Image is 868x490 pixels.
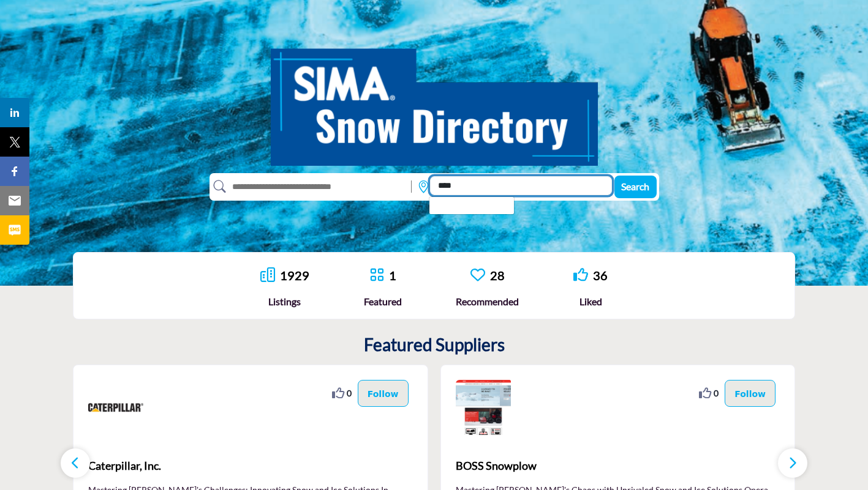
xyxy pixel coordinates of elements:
[456,450,780,483] a: BOSS Snowplow
[88,380,143,435] img: Caterpillar, Inc.
[260,294,309,309] div: Listings
[271,35,598,166] img: SIMA Snow Directory
[593,268,608,283] a: 36
[456,458,780,474] span: BOSS Snowplow
[389,268,396,283] a: 1
[358,380,409,407] button: Follow
[714,387,719,399] span: 0
[347,387,352,399] span: 0
[456,380,511,435] img: BOSS Snowplow
[573,267,588,282] i: Go to Liked
[368,387,399,400] p: Follow
[364,294,402,309] div: Featured
[88,458,413,474] span: Caterpillar, Inc.
[369,267,384,284] a: Go to Featured
[490,268,505,283] a: 28
[88,450,413,483] a: Caterpillar, Inc.
[573,294,608,309] div: Liked
[408,177,415,196] img: Rectangle%203585.svg
[280,268,309,283] a: 1929
[614,176,657,198] button: Search
[470,267,485,284] a: Go to Recommended
[364,335,505,355] h2: Featured Suppliers
[734,387,766,400] p: Follow
[725,380,776,407] button: Follow
[621,180,649,192] span: Search
[456,294,519,309] div: Recommended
